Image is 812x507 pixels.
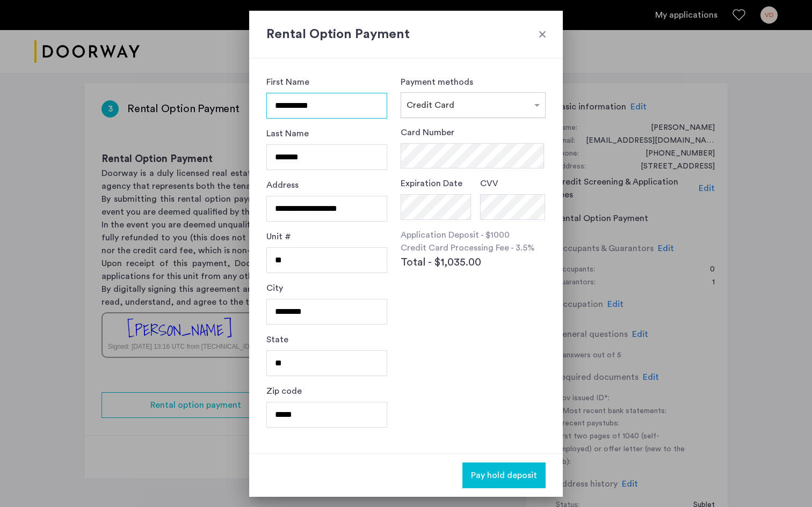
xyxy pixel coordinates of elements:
label: Payment methods [401,78,473,86]
label: Zip code [266,385,302,398]
label: Unit # [266,230,291,243]
label: City [266,282,283,295]
label: Address [266,179,299,192]
span: Pay hold deposit [471,469,537,482]
label: Last Name [266,127,309,140]
label: Card Number [401,126,454,139]
span: Total - $1,035.00 [401,254,481,270]
span: Credit Card [407,101,454,109]
label: First Name [266,76,309,89]
label: CVV [480,177,498,190]
p: Application Deposit - $1000 [401,229,546,241]
label: State [266,333,288,346]
p: Credit Card Processing Fee - 3.5% [401,241,546,254]
label: Expiration Date [401,177,462,190]
button: button [462,462,546,488]
h2: Rental Option Payment [266,25,546,44]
